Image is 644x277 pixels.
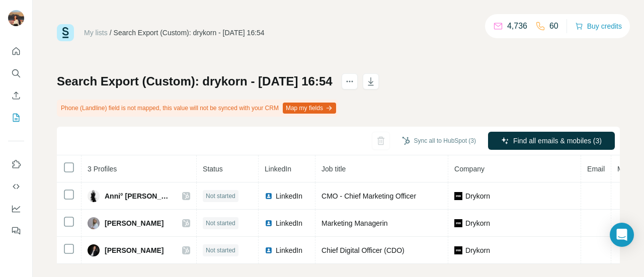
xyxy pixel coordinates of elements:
span: LinkedIn [265,165,291,173]
span: LinkedIn [276,245,302,255]
div: Search Export (Custom): drykorn - [DATE] 16:54 [114,28,265,38]
li: / [110,28,112,38]
span: [PERSON_NAME] [105,245,164,255]
span: LinkedIn [276,218,302,228]
span: Not started [206,192,235,201]
span: CMO - Chief Marketing Officer [321,192,416,200]
img: Avatar [88,244,100,256]
img: Avatar [88,217,100,229]
span: [PERSON_NAME] [105,218,164,228]
button: actions [342,73,358,89]
span: Find all emails & mobiles (3) [513,136,602,146]
img: company-logo [454,246,462,254]
button: Use Surfe API [8,177,24,196]
img: company-logo [454,192,462,200]
button: Enrich CSV [8,86,24,105]
img: LinkedIn logo [265,192,273,200]
p: 60 [549,20,558,32]
img: LinkedIn logo [265,246,273,254]
span: Company [454,165,485,173]
img: Avatar [8,10,24,26]
span: Chief Digital Officer (CDO) [321,246,405,254]
span: Drykorn [465,245,490,255]
span: Mobile [617,165,638,173]
button: My lists [8,109,24,127]
span: Drykorn [465,218,490,228]
button: Use Surfe on LinkedIn [8,155,24,173]
button: Search [8,64,24,82]
button: Dashboard [8,200,24,218]
span: Drykorn [465,191,490,201]
a: My lists [84,29,108,37]
span: Anni° [PERSON_NAME] [105,191,172,201]
span: Status [203,165,223,173]
span: Marketing Managerin [321,219,388,227]
img: Surfe Logo [57,24,74,41]
span: Not started [206,246,235,255]
img: company-logo [454,219,462,227]
span: Email [587,165,605,173]
div: Phone (Landline) field is not mapped, this value will not be synced with your CRM [57,100,338,117]
div: Open Intercom Messenger [610,223,634,247]
button: Buy credits [575,19,622,33]
img: LinkedIn logo [265,219,273,227]
span: Not started [206,219,235,228]
span: Job title [321,165,346,173]
button: Feedback [8,222,24,240]
p: 4,736 [507,20,527,32]
img: Avatar [88,190,100,202]
span: 3 Profiles [88,165,117,173]
button: Quick start [8,42,24,60]
button: Sync all to HubSpot (3) [395,133,483,148]
span: LinkedIn [276,191,302,201]
button: Map my fields [283,103,336,114]
h1: Search Export (Custom): drykorn - [DATE] 16:54 [57,73,333,89]
button: Find all emails & mobiles (3) [488,132,615,150]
